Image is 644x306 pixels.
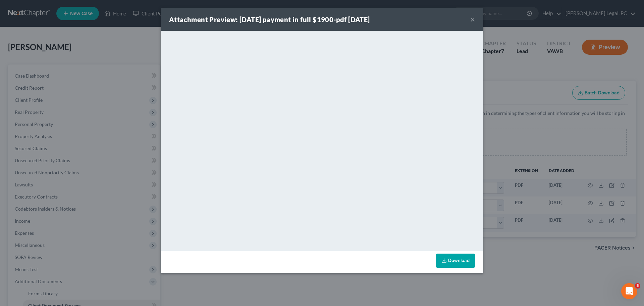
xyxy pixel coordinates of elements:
[161,31,483,249] iframe: <object ng-attr-data='[URL][DOMAIN_NAME]' type='application/pdf' width='100%' height='650px'></ob...
[436,254,475,268] a: Download
[169,15,370,24] strong: Attachment Preview: [DATE] payment in full $1900-pdf [DATE]
[621,283,637,299] iframe: Intercom live chat
[635,283,640,289] span: 5
[470,15,475,24] button: ×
